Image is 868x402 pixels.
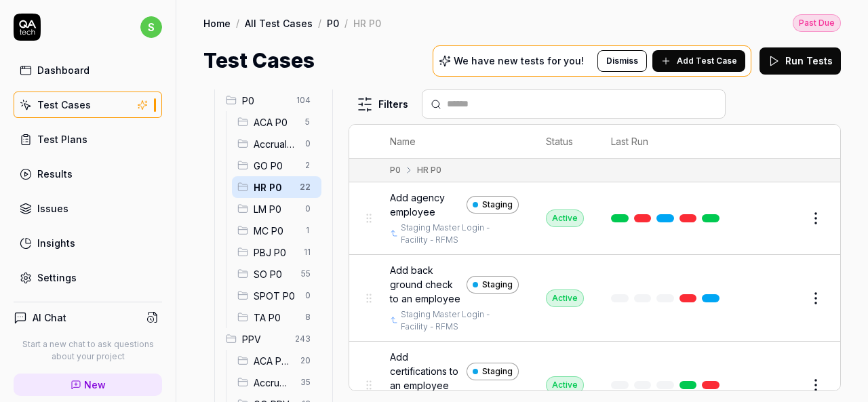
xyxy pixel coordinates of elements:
[417,164,441,176] div: HR P0
[232,155,321,176] div: Drag to reorderGO P02
[14,57,162,83] a: Dashboard
[140,14,162,41] button: s
[353,16,381,30] div: HR P0
[300,201,316,217] span: 0
[14,126,162,153] a: Test Plans
[390,164,401,176] div: P0
[597,125,738,159] th: Last Run
[37,270,77,285] div: Settings
[597,50,647,72] button: Dismiss
[232,198,321,220] div: Drag to reorderLM P00
[532,125,597,159] th: Status
[232,350,321,371] div: Drag to reorderACA PPV20
[14,195,162,222] a: Issues
[37,63,90,77] div: Dashboard
[482,199,513,211] span: Staging
[140,16,162,38] span: s
[254,245,296,260] span: PBJ P0
[232,111,321,133] div: Drag to reorderACA P05
[454,56,584,66] p: We have new tests for you!
[349,182,840,255] tr: Add agency employeeStagingStaging Master Login - Facility - RFMSActive
[546,289,584,307] div: Active
[295,374,316,390] span: 35
[236,16,239,30] div: /
[298,244,316,260] span: 11
[232,306,321,328] div: Drag to reorderTA P08
[793,14,841,32] button: Past Due
[401,222,516,246] a: Staging Master Login - Facility - RFMS
[203,16,231,30] a: Home
[254,137,297,151] span: Accruals P0
[759,47,841,75] button: Run Tests
[390,263,461,306] span: Add back ground check to an employee
[318,16,321,30] div: /
[294,179,316,195] span: 22
[84,378,106,392] span: New
[203,45,315,76] h1: Test Cases
[376,125,532,159] th: Name
[37,201,68,216] div: Issues
[295,353,316,369] span: 20
[254,115,297,129] span: ACA P0
[254,267,293,281] span: SO P0
[254,289,297,303] span: SPOT P0
[254,180,292,195] span: HR P0
[220,328,321,350] div: Drag to reorderPPV243
[677,55,737,67] span: Add Test Case
[344,16,348,30] div: /
[546,209,584,227] div: Active
[300,222,316,239] span: 1
[349,255,840,342] tr: Add back ground check to an employeeStagingStaging Master Login - Facility - RFMSActive
[245,16,313,30] a: All Test Cases
[467,196,519,214] a: Staging
[232,371,321,393] div: Drag to reorderAccruals PPV35
[296,266,316,282] span: 55
[37,132,87,146] div: Test Plans
[37,236,75,250] div: Insights
[390,350,461,393] span: Add certifications to an employee
[220,89,321,111] div: Drag to reorderP0104
[300,157,316,174] span: 2
[14,374,162,396] a: New
[232,133,321,155] div: Drag to reorderAccruals P00
[349,91,416,118] button: Filters
[14,230,162,256] a: Insights
[232,285,321,306] div: Drag to reorderSPOT P00
[300,136,316,152] span: 0
[467,363,519,380] a: Staging
[254,354,292,368] span: ACA PPV
[390,190,461,219] span: Add agency employee
[482,365,513,378] span: Staging
[300,309,316,325] span: 8
[327,16,339,30] a: P0
[14,161,162,187] a: Results
[254,376,292,390] span: Accruals PPV
[652,50,745,72] button: Add Test Case
[482,279,513,291] span: Staging
[232,220,321,241] div: Drag to reorderMC P01
[546,376,584,394] div: Active
[14,264,162,291] a: Settings
[300,287,316,304] span: 0
[291,92,316,108] span: 104
[232,241,321,263] div: Drag to reorderPBJ P011
[300,114,316,130] span: 5
[14,338,162,363] p: Start a new chat to ask questions about your project
[793,14,841,32] div: Past Due
[401,308,516,333] a: Staging Master Login - Facility - RFMS
[14,92,162,118] a: Test Cases
[254,224,297,238] span: MC P0
[37,98,91,112] div: Test Cases
[467,276,519,294] a: Staging
[254,202,297,216] span: LM P0
[33,310,66,325] h4: AI Chat
[37,167,73,181] div: Results
[242,94,288,108] span: P0
[242,332,287,346] span: PPV
[232,263,321,285] div: Drag to reorderSO P055
[254,159,297,173] span: GO P0
[254,310,297,325] span: TA P0
[290,331,316,347] span: 243
[232,176,321,198] div: Drag to reorderHR P022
